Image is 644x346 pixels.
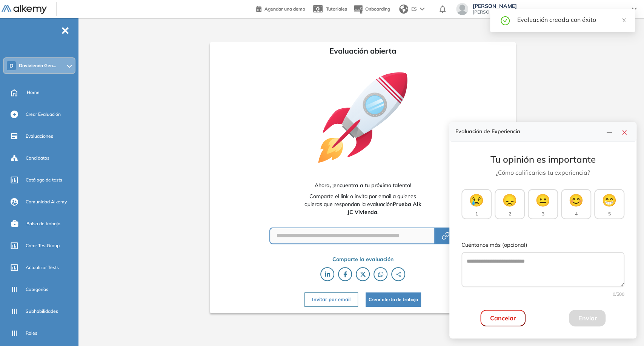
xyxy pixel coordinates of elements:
span: Actualizar Tests [26,264,59,271]
button: 😊4 [561,189,591,219]
img: arrow [420,8,424,11]
button: Enviar [569,310,606,326]
div: 0 /500 [461,291,624,298]
button: Onboarding [353,1,390,17]
span: 3 [542,211,544,217]
button: line [603,126,615,137]
span: Bolsa de trabajo [26,220,60,227]
span: Tutoriales [326,6,347,12]
span: 😐 [535,191,550,209]
span: 😊 [569,191,584,209]
span: Roles [26,330,37,337]
span: Comunidad Alkemy [26,198,67,205]
span: ES [411,6,417,12]
div: Evaluación creada con éxito [517,15,626,24]
img: Logo [2,5,47,14]
span: 2 [509,211,511,217]
span: 5 [608,211,611,217]
label: Cuéntanos más (opcional) [461,241,624,249]
span: Davivienda Gen... [19,63,56,69]
span: Comparte la evaluación [332,255,393,263]
span: close [621,129,627,135]
span: Home [27,89,40,96]
p: ¿Cómo calificarías tu experiencia? [461,168,624,177]
span: check-circle [501,15,510,25]
a: Agendar una demo [256,4,305,13]
button: Crear oferta de trabajo [366,292,421,306]
button: 😞2 [495,189,525,219]
span: Candidatos [26,155,49,161]
button: 😢1 [461,189,492,219]
img: world [399,5,408,14]
span: 😢 [469,191,484,209]
span: Categorías [26,286,48,293]
span: 1 [475,211,478,217]
span: line [606,129,612,135]
button: Cancelar [480,310,526,326]
button: 😁5 [594,189,624,219]
span: Evaluaciones [26,133,53,140]
span: Onboarding [365,6,390,12]
span: close [621,18,627,23]
span: Ahora, ¡encuentra a tu próximo talento! [315,181,411,189]
span: [PERSON_NAME] [473,3,624,9]
span: Catálogo de tests [26,177,62,183]
button: 😐3 [528,189,558,219]
button: close [618,126,630,137]
h3: Tu opinión es importante [461,154,624,165]
span: D [9,63,14,69]
span: Subhabilidades [26,308,58,315]
span: Crear TestGroup [26,242,60,249]
span: Crear Evaluación [26,111,61,118]
span: [PERSON_NAME][EMAIL_ADDRESS][PERSON_NAME][DOMAIN_NAME] [473,9,624,15]
span: Evaluación abierta [329,45,396,57]
button: Invitar por email [304,292,358,306]
span: Comparte el link o invita por email a quienes quieras que respondan la evaluación . [302,192,423,216]
h4: Evaluación de Experiencia [455,128,603,135]
span: Agendar una demo [264,6,305,12]
span: 4 [575,211,578,217]
span: 😁 [602,191,617,209]
span: 😞 [502,191,517,209]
